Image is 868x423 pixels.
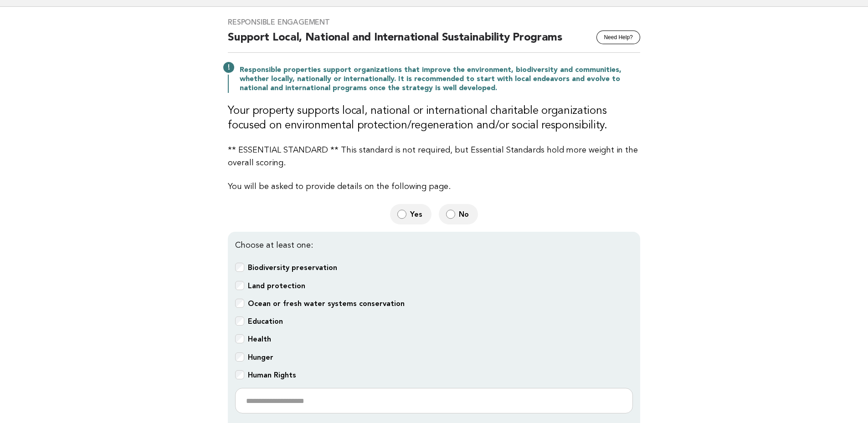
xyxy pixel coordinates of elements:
p: Choose at least one: [235,239,633,252]
h3: Your property supports local, national or international charitable organizations focused on envir... [228,104,640,133]
b: Health [248,335,271,343]
b: Land protection [248,281,305,290]
p: You will be asked to provide details on the following page. [228,180,640,193]
input: No [446,209,455,219]
b: Ocean or fresh water systems conservation [248,299,405,308]
h2: Support Local, National and International Sustainability Programs [228,31,640,53]
p: Responsible properties support organizations that improve the environment, biodiversity and commu... [240,66,640,93]
h3: Responsible Engagement [228,18,640,27]
button: Need Help? [596,31,640,44]
p: ** ESSENTIAL STANDARD ** This standard is not required, but Essential Standards hold more weight ... [228,144,640,169]
span: Yes [410,209,424,219]
b: Education [248,317,283,326]
b: Hunger [248,353,273,362]
b: Biodiversity preservation [248,263,337,272]
span: No [459,209,471,219]
b: Human Rights [248,371,296,379]
input: Yes [397,209,406,219]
